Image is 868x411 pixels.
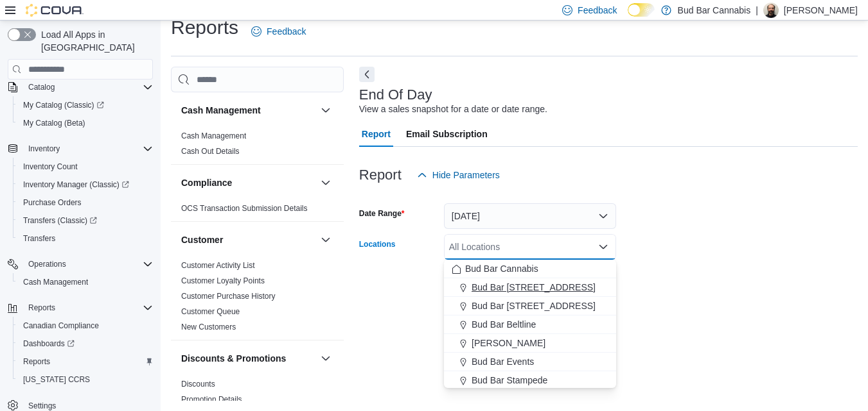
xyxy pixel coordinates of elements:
[18,97,109,113] a: My Catalog (Classic)
[18,231,60,246] a: Transfers
[181,394,242,405] span: Promotion Details
[18,177,153,192] span: Inventory Manager (Classic)
[23,100,104,110] span: My Catalog (Classic)
[23,321,99,331] span: Canadian Compliance
[18,318,153,333] span: Canadian Compliance
[13,158,158,176] button: Inventory Count
[181,352,315,365] button: Discounts & Promotions
[23,141,153,156] span: Inventory
[472,281,596,294] span: Bud Bar [STREET_ADDRESS]
[3,140,158,158] button: Inventory
[13,335,158,353] a: Dashboards
[13,194,158,212] button: Purchase Orders
[171,258,344,340] div: Customer
[18,336,153,351] span: Dashboards
[318,232,333,247] button: Customer
[359,67,375,82] button: Next
[362,121,391,147] span: Report
[472,337,545,349] span: [PERSON_NAME]
[18,177,134,192] a: Inventory Manager (Classic)
[18,231,153,246] span: Transfers
[406,121,488,147] span: Email Subscription
[181,146,240,156] span: Cash Out Details
[171,128,344,164] div: Cash Management
[472,355,534,368] span: Bud Bar Events
[181,131,246,140] a: Cash Management
[23,277,88,287] span: Cash Management
[318,351,333,366] button: Discounts & Promotions
[359,208,405,219] label: Date Range
[28,303,55,313] span: Reports
[359,239,396,249] label: Locations
[181,291,276,301] span: Customer Purchase History
[23,339,75,349] span: Dashboards
[23,233,55,244] span: Transfers
[13,176,158,194] a: Inventory Manager (Classic)
[171,15,238,40] h1: Reports
[444,334,616,353] button: [PERSON_NAME]
[28,259,66,269] span: Operations
[181,176,232,189] h3: Compliance
[18,97,153,113] span: My Catalog (Classic)
[23,256,71,272] button: Operations
[18,372,153,387] span: Washington CCRS
[23,80,60,95] button: Catalog
[444,315,616,334] button: Bud Bar Beltline
[3,299,158,317] button: Reports
[18,195,87,210] a: Purchase Orders
[181,104,315,117] button: Cash Management
[628,3,655,17] input: Dark Mode
[181,131,246,141] span: Cash Management
[763,3,779,18] div: Jeremy S
[359,87,432,103] h3: End Of Day
[3,255,158,273] button: Operations
[181,233,223,246] h3: Customer
[578,4,617,17] span: Feedback
[444,278,616,297] button: Bud Bar [STREET_ADDRESS]
[23,118,85,128] span: My Catalog (Beta)
[28,401,56,411] span: Settings
[181,276,265,286] span: Customer Loyalty Points
[181,104,261,117] h3: Cash Management
[598,242,608,252] button: Close list of options
[318,175,333,190] button: Compliance
[181,260,255,271] span: Customer Activity List
[171,201,344,221] div: Compliance
[13,353,158,371] button: Reports
[18,195,153,210] span: Purchase Orders
[465,262,538,275] span: Bud Bar Cannabis
[678,3,751,18] p: Bud Bar Cannabis
[181,147,240,156] a: Cash Out Details
[18,274,93,290] a: Cash Management
[181,203,308,214] span: OCS Transaction Submission Details
[13,230,158,247] button: Transfers
[359,167,402,183] h3: Report
[444,260,616,278] button: Bud Bar Cannabis
[181,292,276,301] a: Customer Purchase History
[13,114,158,132] button: My Catalog (Beta)
[181,379,215,389] span: Discounts
[444,260,616,390] div: Choose from the following options
[23,180,129,190] span: Inventory Manager (Classic)
[181,352,286,365] h3: Discounts & Promotions
[181,323,236,331] a: New Customers
[444,297,616,315] button: Bud Bar [STREET_ADDRESS]
[23,256,153,272] span: Operations
[318,103,333,118] button: Cash Management
[23,197,82,208] span: Purchase Orders
[13,371,158,389] button: [US_STATE] CCRS
[444,203,616,229] button: [DATE]
[18,213,153,228] span: Transfers (Classic)
[472,374,547,387] span: Bud Bar Stampede
[36,28,153,54] span: Load All Apps in [GEOGRAPHIC_DATA]
[444,353,616,371] button: Bud Bar Events
[18,213,102,228] a: Transfers (Classic)
[472,299,596,312] span: Bud Bar [STREET_ADDRESS]
[28,82,55,92] span: Catalog
[444,371,616,390] button: Bud Bar Stampede
[18,159,83,174] a: Inventory Count
[18,115,91,131] a: My Catalog (Beta)
[23,215,97,226] span: Transfers (Classic)
[23,300,153,315] span: Reports
[181,307,240,316] a: Customer Queue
